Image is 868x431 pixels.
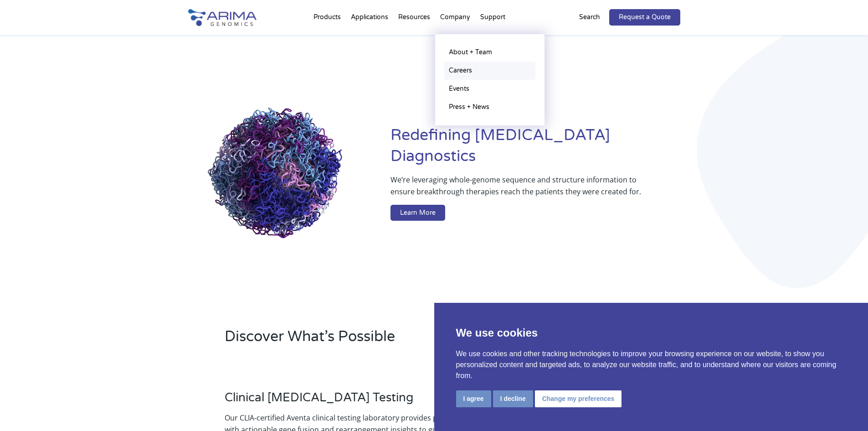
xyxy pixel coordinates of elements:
h2: Discover What’s Possible [225,327,550,354]
button: I agree [456,390,491,407]
a: About + Team [444,43,535,62]
a: Press + News [444,98,535,116]
p: We’re leveraging whole-genome sequence and structure information to ensure breakthrough therapies... [390,174,643,205]
p: We use cookies [456,325,847,341]
a: Careers [444,62,535,80]
button: Change my preferences [535,390,622,407]
a: Learn More [390,205,445,221]
button: I decline [493,390,533,407]
a: Events [444,80,535,98]
h1: Redefining [MEDICAL_DATA] Diagnostics [390,125,680,174]
h3: Clinical [MEDICAL_DATA] Testing [225,390,473,412]
img: Arima-Genomics-logo [188,9,257,26]
a: Request a Quote [609,9,680,26]
p: We use cookies and other tracking technologies to improve your browsing experience on our website... [456,348,847,381]
p: Search [579,11,600,23]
